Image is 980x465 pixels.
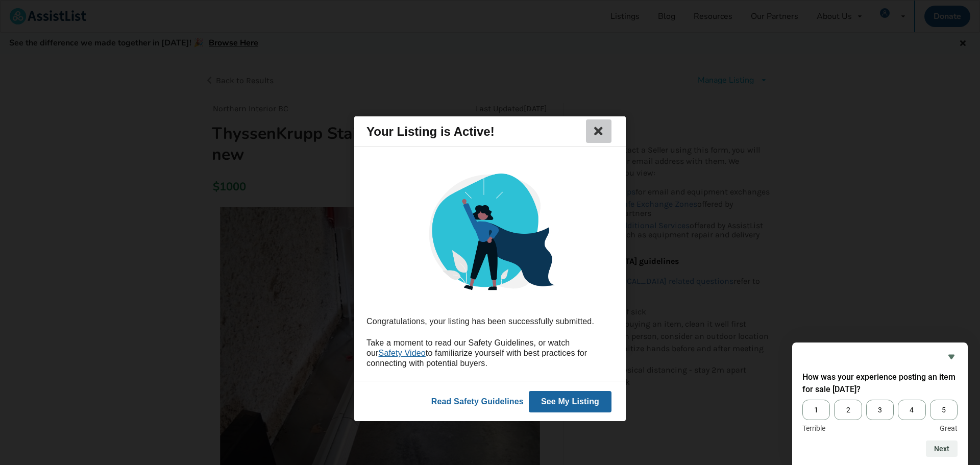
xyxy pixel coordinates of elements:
[431,397,524,405] a: Read Safety Guidelines
[802,351,958,457] div: How was your experience posting an item for sale today? Select an option from 1 to 5, with 1 bein...
[898,400,925,420] span: 4
[834,400,862,420] span: 2
[802,400,830,420] span: 1
[926,440,958,457] button: Next question
[866,400,894,420] span: 3
[930,400,958,420] span: 5
[366,116,495,146] div: Your Listing is Active!
[802,400,958,432] div: How was your experience posting an item for sale today? Select an option from 1 to 5, with 1 bein...
[529,390,611,412] button: See My Listing
[366,338,614,369] div: Take a moment to read our Safety Guidelines, or watch our to familiarize yourself with best pract...
[802,371,958,396] h2: How was your experience posting an item for sale today? Select an option from 1 to 5, with 1 bein...
[366,316,614,327] div: Congratulations, your listing has been successfully submitted.
[940,424,958,432] span: Great
[945,351,958,363] button: Hide survey
[802,424,825,432] span: Terrible
[379,349,426,357] a: Safety Video
[415,159,565,308] img: post_success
